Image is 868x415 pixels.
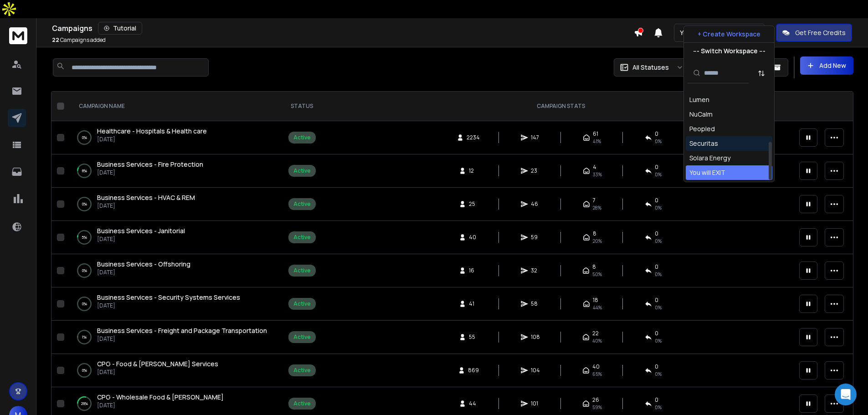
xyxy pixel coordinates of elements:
[82,133,87,142] p: 0 %
[592,404,602,411] span: 59 %
[97,160,203,169] span: Business Services - Fire Protection
[468,367,479,374] span: 869
[684,26,774,42] button: + Create Workspace
[52,36,106,44] p: Campaigns added
[467,134,480,141] span: 2234
[97,160,203,169] a: Business Services - Fire Protection
[293,333,311,341] div: Active
[592,271,602,278] span: 50 %
[68,287,276,321] td: 0%Business Services - Security Systems Services[DATE]
[81,399,88,408] p: 29 %
[698,30,760,39] p: + Create Workspace
[593,138,601,145] span: 41 %
[593,230,596,237] span: 8
[689,154,730,163] div: Solara Energy
[531,300,540,307] span: 58
[531,134,540,141] span: 147
[469,400,478,407] span: 44
[82,166,87,175] p: 8 %
[655,304,662,311] span: 0 %
[655,330,658,337] span: 0
[97,393,224,402] a: CPG - Wholesale Food & [PERSON_NAME]
[82,266,87,275] p: 0 %
[293,234,311,241] div: Active
[592,396,599,404] span: 26
[68,221,276,254] td: 5%Business Services - Janitorial[DATE]
[531,200,540,208] span: 46
[469,267,478,274] span: 16
[97,127,207,135] span: Healthcare - Hospitals & Health care
[68,188,276,221] td: 0%Business Services - HVAC & REM[DATE]
[97,260,190,269] a: Business Services - Offshoring
[632,63,669,72] p: All Statuses
[655,337,662,344] span: 0 %
[97,193,195,202] a: Business Services - HVAC & REM
[655,363,658,370] span: 0
[52,36,59,44] span: 22
[97,293,240,302] a: Business Services - Security Systems Services
[800,56,853,75] button: Add New
[592,363,600,370] span: 40
[655,297,658,304] span: 0
[97,236,185,243] p: [DATE]
[469,300,478,307] span: 41
[593,171,602,178] span: 33 %
[531,234,540,241] span: 59
[97,226,185,236] a: Business Services - Janitorial
[97,127,207,136] a: Healthcare - Hospitals & Health care
[68,321,276,354] td: 1%Business Services - Freight and Package Transportation[DATE]
[689,139,718,148] div: Securitas
[655,138,662,145] span: 0 %
[97,369,218,376] p: [DATE]
[593,237,602,245] span: 20 %
[328,92,794,121] th: CAMPAIGN STATS
[655,237,662,245] span: 0 %
[655,230,658,237] span: 0
[68,354,276,387] td: 0%CPG - Food & [PERSON_NAME] Services[DATE]
[655,370,662,378] span: 0 %
[531,267,540,274] span: 32
[469,234,478,241] span: 40
[689,110,713,119] div: NuCalm
[293,300,311,307] div: Active
[469,167,478,174] span: 12
[68,121,276,154] td: 0%Healthcare - Hospitals & Health care[DATE]
[776,24,852,42] button: Get Free Credits
[655,164,658,171] span: 0
[593,204,601,211] span: 28 %
[752,64,770,82] button: Sort by Sort A-Z
[82,233,87,242] p: 5 %
[97,136,207,143] p: [DATE]
[689,124,715,133] div: Peopled
[593,130,598,138] span: 61
[592,263,596,271] span: 8
[655,396,658,404] span: 0
[97,326,267,335] span: Business Services - Freight and Package Transportation
[592,370,602,378] span: 65 %
[82,366,87,375] p: 0 %
[68,154,276,188] td: 8%Business Services - Fire Protection[DATE]
[835,384,857,405] div: Open Intercom Messenger
[276,92,328,121] th: STATUS
[293,167,311,174] div: Active
[531,400,540,407] span: 101
[795,28,846,37] p: Get Free Credits
[655,130,658,138] span: 0
[82,333,87,342] p: 1 %
[680,28,720,37] p: You will EXIT
[97,202,195,210] p: [DATE]
[689,168,725,177] div: You will EXIT
[655,171,662,178] span: 0 %
[593,304,602,311] span: 44 %
[293,134,311,141] div: Active
[293,400,311,407] div: Active
[68,254,276,287] td: 0%Business Services - Offshoring[DATE]
[592,330,599,337] span: 22
[97,335,267,343] p: [DATE]
[97,302,240,309] p: [DATE]
[593,297,598,304] span: 18
[97,402,224,409] p: [DATE]
[97,293,240,302] span: Business Services - Security Systems Services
